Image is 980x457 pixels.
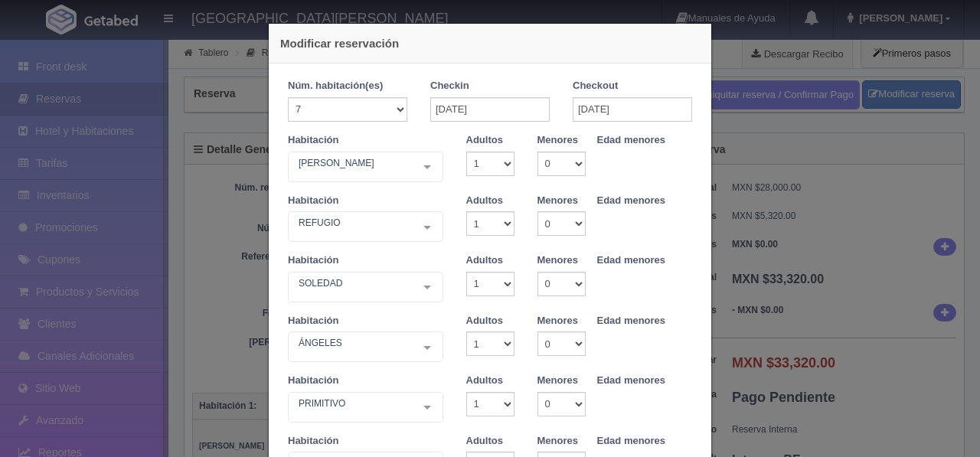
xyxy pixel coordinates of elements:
[295,335,304,360] input: Seleccionar hab.
[537,194,578,208] label: Menores
[597,133,666,148] label: Edad menores
[280,35,700,51] h4: Modificar reservación
[295,396,304,420] input: Seleccionar hab.
[288,194,338,208] label: Habitación
[597,374,666,388] label: Edad menores
[597,314,666,328] label: Edad menores
[597,194,666,208] label: Edad menores
[597,253,666,268] label: Edad menores
[573,79,618,93] label: Checkout
[537,133,578,148] label: Menores
[573,97,692,122] input: DD-MM-AAAA
[466,374,503,388] label: Adultos
[288,133,338,148] label: Habitación
[537,253,578,268] label: Menores
[288,434,338,449] label: Habitación
[288,79,383,93] label: Núm. habitación(es)
[288,253,338,268] label: Habitación
[295,276,412,291] span: SOLEDAD
[288,314,338,328] label: Habitación
[466,434,503,449] label: Adultos
[295,396,412,411] span: PRIMITIVO
[295,215,412,230] span: REFUGIO
[295,335,412,351] span: ÁNGELES
[466,253,503,268] label: Adultos
[466,194,503,208] label: Adultos
[295,155,304,180] input: Seleccionar hab.
[430,79,469,93] label: Checkin
[430,97,550,122] input: DD-MM-AAAA
[295,276,304,300] input: Seleccionar hab.
[288,374,338,388] label: Habitación
[537,434,578,449] label: Menores
[295,215,304,240] input: Seleccionar hab.
[466,133,503,148] label: Adultos
[537,374,578,388] label: Menores
[597,434,666,449] label: Edad menores
[295,155,412,171] span: [PERSON_NAME]
[466,314,503,328] label: Adultos
[537,314,578,328] label: Menores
